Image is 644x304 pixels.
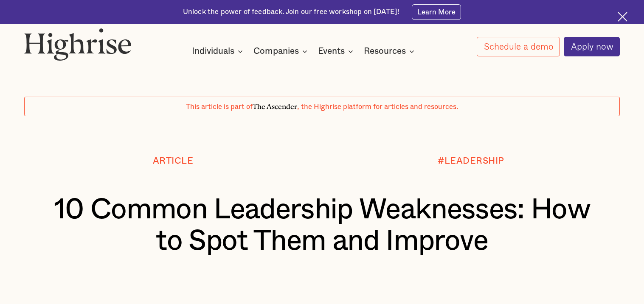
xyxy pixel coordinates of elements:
[183,7,399,17] div: Unlock the power of feedback. Join our free workshop on [DATE]!
[412,4,461,20] a: Learn More
[618,12,627,22] img: Cross icon
[297,103,458,110] span: , the Highrise platform for articles and resources.
[49,194,595,257] h1: 10 Common Leadership Weaknesses: How to Spot Them and Improve
[564,37,620,56] a: Apply now
[364,46,417,56] div: Resources
[318,46,345,56] div: Events
[153,156,194,166] div: Article
[253,46,310,56] div: Companies
[253,101,297,109] span: The Ascender
[24,28,132,61] img: Highrise logo
[192,46,234,56] div: Individuals
[318,46,356,56] div: Events
[186,103,253,110] span: This article is part of
[477,37,560,56] a: Schedule a demo
[438,156,504,166] div: #LEADERSHIP
[192,46,245,56] div: Individuals
[364,46,406,56] div: Resources
[253,46,299,56] div: Companies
